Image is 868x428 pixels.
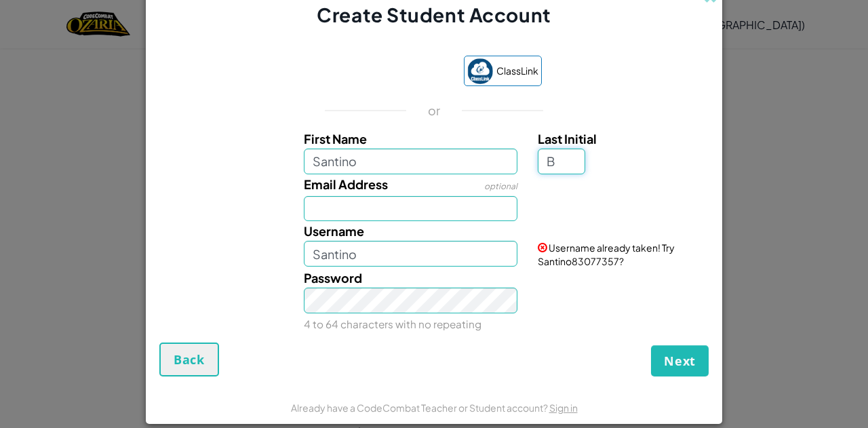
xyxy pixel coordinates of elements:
span: Create Student Account [317,3,551,26]
span: Last Initial [538,131,597,147]
p: or [428,102,441,119]
a: Sign in [549,402,578,414]
span: Username [304,223,364,239]
span: optional [484,181,517,191]
button: Back [159,343,219,376]
span: Back [174,351,205,368]
span: First Name [304,131,367,147]
img: classlink-logo-small.png [467,58,493,84]
iframe: Sign in with Google Button [319,58,457,87]
span: Next [664,353,696,369]
span: Password [304,270,362,286]
small: 4 to 64 characters with no repeating [304,317,481,330]
span: Already have a CodeCombat Teacher or Student account? [291,402,549,414]
span: ClassLink [496,61,538,81]
span: Email Address [304,176,388,192]
span: Username already taken! Try Santino83077357? [538,241,675,267]
button: Next [651,345,709,376]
